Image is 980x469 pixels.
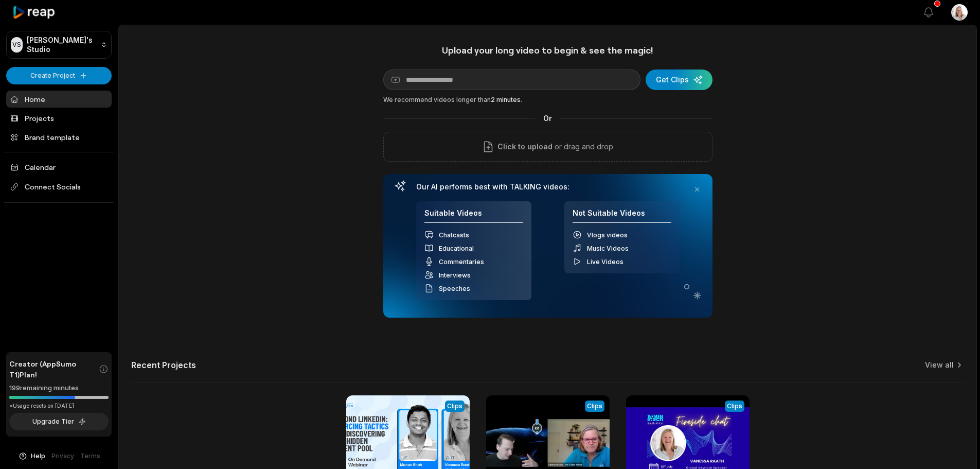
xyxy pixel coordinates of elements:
span: Help [31,451,45,461]
span: Educational [439,245,474,252]
a: Home [6,91,112,108]
span: Commentaries [439,258,484,266]
h4: Not Suitable Videos [573,209,671,223]
h4: Suitable Videos [424,209,523,223]
h2: Recent Projects [131,360,196,370]
span: Music Videos [587,245,629,252]
h1: Upload your long video to begin & see the magic! [383,44,712,56]
button: Help [18,451,45,461]
span: Or [535,113,560,124]
p: [PERSON_NAME]'s Studio [27,36,97,54]
span: Chatcasts [439,231,469,239]
button: Upgrade Tier [9,413,109,430]
span: Click to upload [497,141,553,153]
span: 2 minutes [491,96,521,103]
div: We recommend videos longer than . [383,95,712,105]
span: Live Videos [587,258,623,266]
span: Interviews [439,271,471,279]
a: Calendar [6,159,112,176]
div: 199 remaining minutes [9,383,109,393]
a: Privacy [51,451,74,461]
p: or drag and drop [553,141,613,153]
div: VS [11,37,23,53]
a: View all [925,360,954,370]
h3: Our AI performs best with TALKING videos: [416,182,680,192]
button: Get Clips [646,70,712,90]
div: *Usage resets on [DATE] [9,402,109,410]
span: Vlogs videos [587,231,628,239]
span: Speeches [439,285,470,292]
span: Creator (AppSumo T1) Plan! [9,358,99,380]
a: Terms [80,451,100,461]
button: Create Project [6,67,112,84]
a: Projects [6,110,112,127]
span: Connect Socials [6,178,112,196]
a: Brand template [6,129,112,146]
